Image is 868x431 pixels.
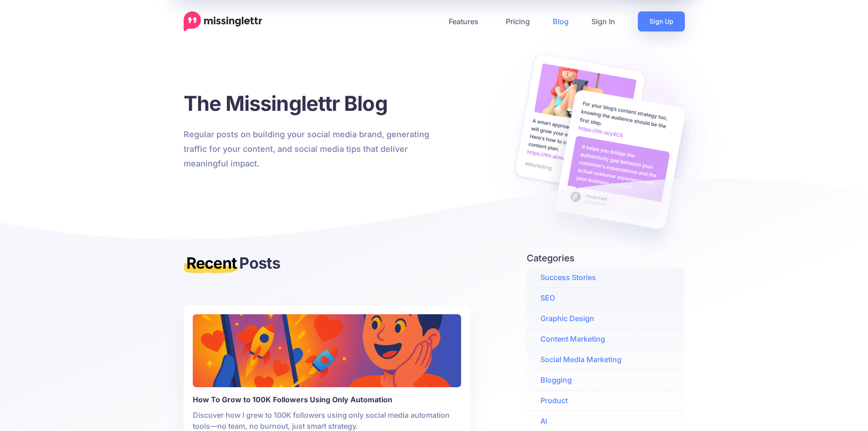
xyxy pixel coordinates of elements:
[527,390,685,410] a: Product
[638,11,685,31] a: Sign Up
[184,91,441,116] h1: The Missinglettr Blog
[193,394,461,405] b: How To Grow to 100K Followers Using Only Automation
[527,370,685,390] a: Blogging
[437,11,494,31] a: Features
[494,11,541,31] a: Pricing
[527,308,685,328] a: Graphic Design
[184,11,262,31] a: Home
[527,329,685,349] a: Content Marketing
[541,11,580,31] a: Blog
[527,253,685,264] h5: Categories
[184,253,470,273] h3: Posts
[527,267,685,287] a: Success Stories
[580,11,627,31] a: Sign In
[193,314,461,387] img: Justine Van Noort
[527,411,685,431] a: AI
[527,349,685,369] a: Social Media Marketing
[184,254,240,275] mark: Recent
[527,288,685,308] a: SEO
[184,127,441,171] p: Regular posts on building your social media brand, generating traffic for your content, and socia...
